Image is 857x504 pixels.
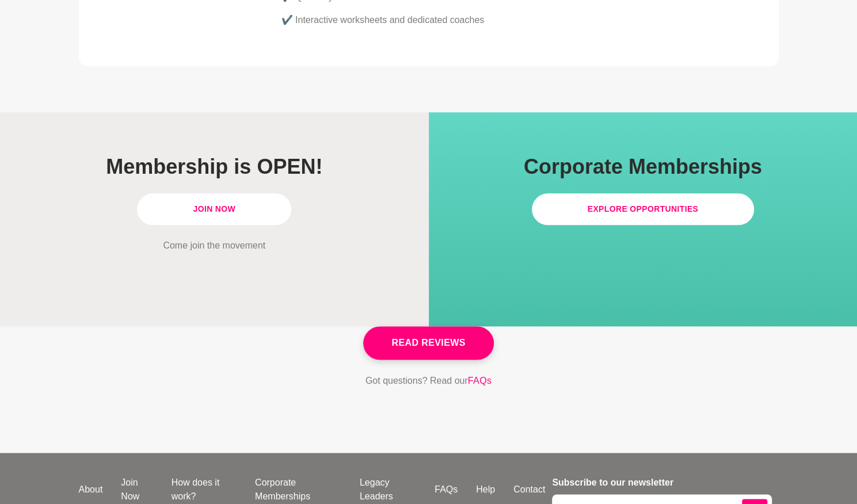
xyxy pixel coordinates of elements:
h4: Subscribe to our newsletter [552,476,771,490]
a: Contact [504,483,554,497]
a: Legacy Leaders [351,476,425,503]
a: FAQs [468,373,492,388]
a: Explore Opportunities [532,193,755,225]
a: Read Reviews [363,326,493,360]
p: ✔️ Interactive worksheets and dedicated coaches [281,13,723,27]
a: Join Now [112,476,162,503]
a: Help [467,483,504,497]
a: Corporate Memberships [246,476,351,503]
p: Got questions? Read our [365,373,492,388]
h1: Membership is OPEN! [32,154,397,180]
a: FAQs [425,483,467,497]
a: About [70,483,112,497]
a: How does it work? [162,476,246,503]
h1: Corporate Memberships [461,154,825,180]
a: Join Now [137,193,291,225]
p: Come join the movement [32,239,397,253]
